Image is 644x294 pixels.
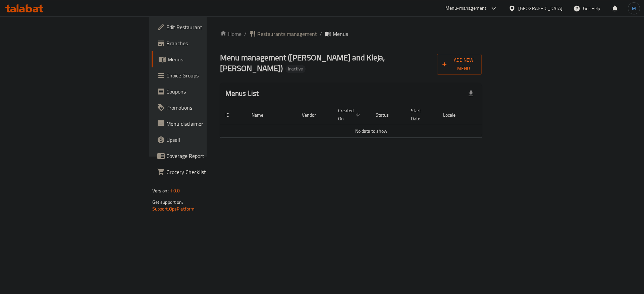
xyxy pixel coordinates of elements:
[152,198,183,207] span: Get support on:
[518,5,562,12] div: [GEOGRAPHIC_DATA]
[252,111,272,119] span: Name
[166,87,251,96] span: Coupons
[152,35,257,51] a: Branches
[152,204,195,213] a: Support.OpsPlatform
[437,54,482,75] button: Add New Menu
[152,51,257,67] a: Menus
[166,23,251,31] span: Edit Restaurant
[166,104,251,112] span: Promotions
[333,30,348,38] span: Menus
[166,39,251,47] span: Branches
[225,89,259,99] h2: Menus List
[152,186,169,195] span: Version:
[220,50,385,76] span: Menu management ( [PERSON_NAME] and Kleja, [PERSON_NAME] )
[442,56,477,73] span: Add New Menu
[249,30,317,38] a: Restaurants management
[152,83,257,100] a: Coupons
[225,111,238,119] span: ID
[170,186,180,195] span: 1.0.0
[220,105,523,138] table: enhanced table
[302,111,325,119] span: Vendor
[166,71,251,79] span: Choice Groups
[320,30,322,38] li: /
[166,136,251,144] span: Upsell
[472,105,523,125] th: Actions
[166,152,251,160] span: Coverage Report
[257,30,317,38] span: Restaurants management
[166,120,251,128] span: Menu disclaimer
[152,67,257,83] a: Choice Groups
[411,107,430,123] span: Start Date
[443,111,464,119] span: Locale
[152,132,257,148] a: Upsell
[285,65,306,73] div: Inactive
[152,19,257,35] a: Edit Restaurant
[632,5,636,12] span: M
[376,111,397,119] span: Status
[152,148,257,164] a: Coverage Report
[463,85,479,102] div: Export file
[338,107,362,123] span: Created On
[152,116,257,132] a: Menu disclaimer
[220,30,482,38] nav: breadcrumb
[152,164,257,180] a: Grocery Checklist
[166,168,251,176] span: Grocery Checklist
[168,55,251,63] span: Menus
[355,127,387,135] span: No data to show
[285,66,306,72] span: Inactive
[152,100,257,116] a: Promotions
[445,4,487,12] div: Menu-management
